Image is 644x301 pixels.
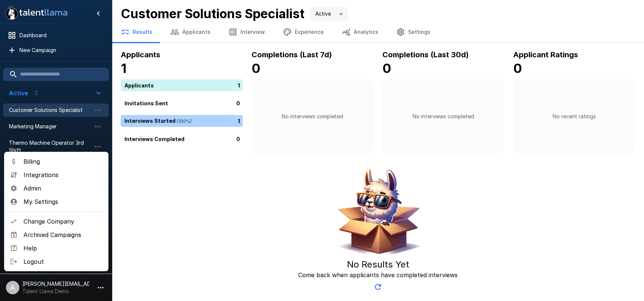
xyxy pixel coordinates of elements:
span: Billing [23,157,102,166]
span: Integrations [23,170,102,179]
span: Archived Campaigns [23,230,102,239]
span: Help [23,244,102,253]
span: My Settings [23,197,102,206]
span: Change Company [23,217,102,226]
span: Logout [23,257,102,266]
span: Admin [23,184,102,193]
